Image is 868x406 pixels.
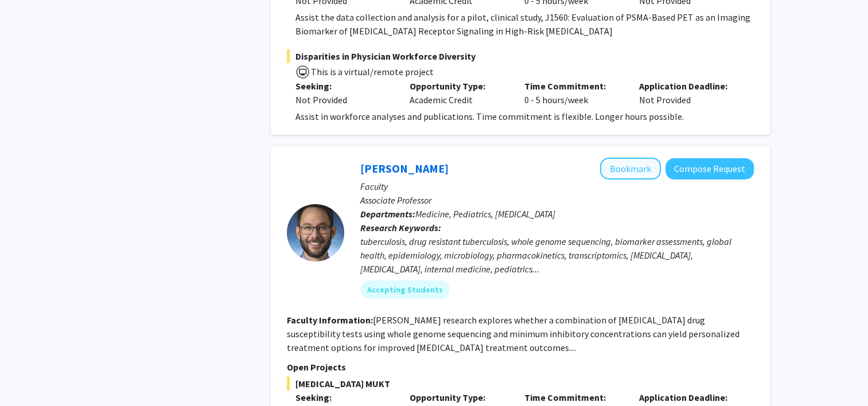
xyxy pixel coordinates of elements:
p: Open Projects [287,360,754,374]
p: Opportunity Type: [410,391,507,404]
b: Departments: [360,208,415,220]
b: Research Keywords: [360,222,441,233]
b: Faculty Information: [287,314,373,326]
p: Time Commitment: [524,79,622,93]
p: Application Deadline: [639,79,737,93]
button: Add Jeffrey Tornheim to Bookmarks [600,158,661,179]
div: Assist in workforce analyses and publications. Time commitment is flexible. Longer hours possible. [295,110,754,123]
p: Application Deadline: [639,391,737,404]
p: Faculty [360,179,754,193]
iframe: Chat [9,354,49,397]
span: Medicine, Pediatrics, [MEDICAL_DATA] [415,208,555,220]
mat-chip: Accepting Students [360,280,450,299]
p: Seeking: [295,79,393,93]
div: Academic Credit [401,79,516,107]
span: This is a virtual/remote project [310,66,434,77]
div: Assist the data collection and analysis for a pilot, clinical study, J1560: Evaluation of PSMA-Ba... [295,10,754,38]
div: Not Provided [295,93,393,107]
span: [MEDICAL_DATA] MUKT [287,377,754,391]
p: Associate Professor [360,193,754,207]
div: Not Provided [630,79,745,107]
div: 0 - 5 hours/week [516,79,630,107]
a: [PERSON_NAME] [360,161,449,175]
div: tuberculosis, drug resistant tuberculosis, whole genome sequencing, biomarker assessments, global... [360,235,754,276]
p: Time Commitment: [524,391,622,404]
button: Compose Request to Jeffrey Tornheim [665,158,754,179]
span: Disparities in Physician Workforce Diversity [287,49,754,63]
p: Opportunity Type: [410,79,507,93]
fg-read-more: [PERSON_NAME] research explores whether a combination of [MEDICAL_DATA] drug susceptibility tests... [287,314,739,353]
p: Seeking: [295,391,393,404]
